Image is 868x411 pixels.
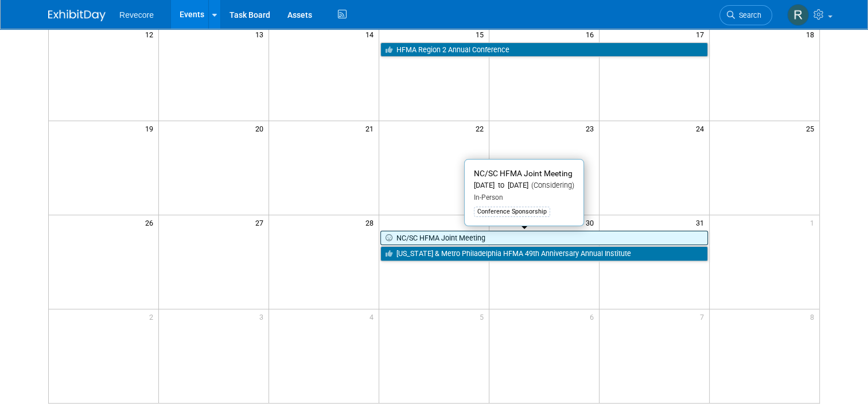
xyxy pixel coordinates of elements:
img: Rachael Sires [787,4,809,26]
span: 28 [364,215,379,230]
span: (Considering) [528,181,574,189]
div: Conference Sponsorship [474,207,550,217]
span: 12 [144,27,158,41]
span: 1 [809,215,819,230]
span: 25 [805,121,819,135]
span: 5 [478,309,489,324]
span: 19 [144,121,158,135]
span: 31 [695,215,709,230]
span: 20 [254,121,268,135]
span: 17 [695,27,709,41]
span: 2 [148,309,158,324]
a: [US_STATE] & Metro Philadelphia HFMA 49th Anniversary Annual Institute [380,246,708,261]
span: 4 [368,309,379,324]
span: 8 [809,309,819,324]
span: Search [735,11,761,20]
span: 15 [474,27,489,41]
span: 26 [144,215,158,230]
span: 3 [258,309,268,324]
span: 21 [364,121,379,135]
span: 22 [474,121,489,135]
span: 23 [585,121,599,135]
span: 7 [699,309,709,324]
a: Search [719,5,772,25]
a: NC/SC HFMA Joint Meeting [380,231,708,246]
span: 14 [364,27,379,41]
span: 16 [585,27,599,41]
span: 18 [805,27,819,41]
span: 6 [589,309,599,324]
span: 30 [585,215,599,230]
span: Revecore [119,10,154,20]
img: ExhibitDay [48,10,106,21]
span: 27 [254,215,268,230]
span: 24 [695,121,709,135]
span: In-Person [474,193,503,201]
a: HFMA Region 2 Annual Conference [380,42,708,57]
span: 13 [254,27,268,41]
div: [DATE] to [DATE] [474,181,574,191]
span: NC/SC HFMA Joint Meeting [474,169,573,178]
